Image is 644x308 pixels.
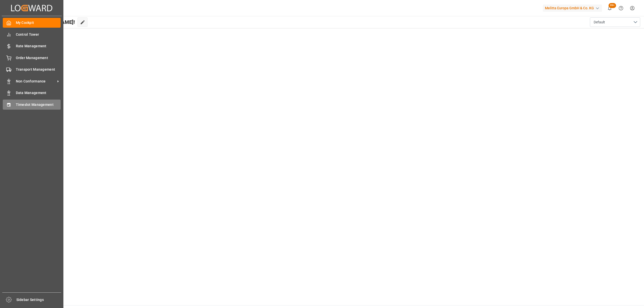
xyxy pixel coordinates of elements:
[16,102,61,107] span: Timeslot Management
[590,17,640,27] button: open menu
[609,3,616,8] span: 99+
[3,88,61,98] a: Data Management
[16,79,56,84] span: Non Conformance
[16,67,61,72] span: Transport Management
[3,65,61,74] a: Transport Management
[3,41,61,51] a: Rate Management
[615,3,627,14] button: Help Center
[594,20,605,25] span: Default
[543,5,602,12] div: Melitta Europa GmbH & Co. KG
[3,18,61,28] a: My Cockpit
[16,90,61,96] span: Data Management
[543,3,604,13] button: Melitta Europa GmbH & Co. KG
[604,3,615,14] button: show 100 new notifications
[16,55,61,61] span: Order Management
[16,297,61,302] span: Sidebar Settings
[3,29,61,39] a: Control Tower
[3,100,61,109] a: Timeslot Management
[16,32,61,37] span: Control Tower
[3,53,61,63] a: Order Management
[16,20,61,25] span: My Cockpit
[16,43,61,49] span: Rate Management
